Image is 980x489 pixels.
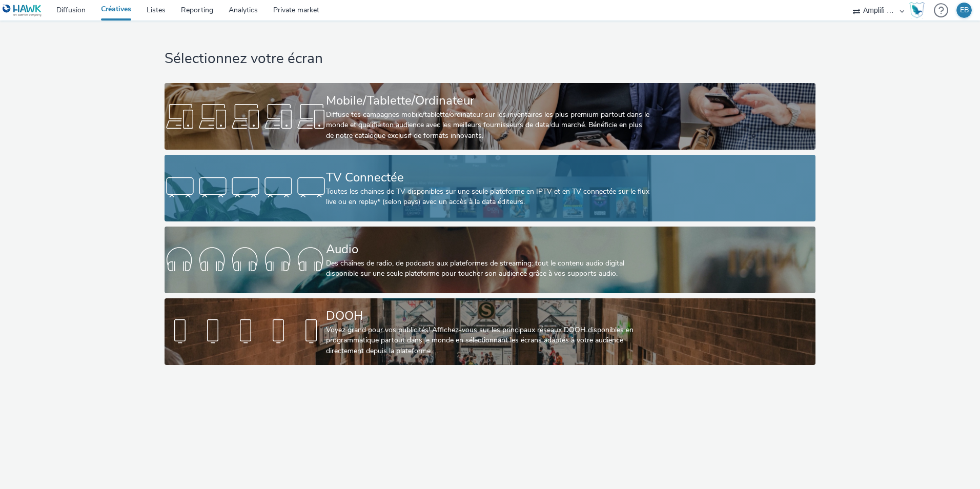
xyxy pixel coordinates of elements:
div: TV Connectée [326,169,649,187]
img: undefined Logo [3,4,42,17]
div: Voyez grand pour vos publicités! Affichez-vous sur les principaux réseaux DOOH disponibles en pro... [326,325,649,356]
a: TV ConnectéeToutes les chaines de TV disponibles sur une seule plateforme en IPTV et en TV connec... [165,155,815,221]
div: Audio [326,240,649,258]
div: Mobile/Tablette/Ordinateur [326,92,649,110]
a: DOOHVoyez grand pour vos publicités! Affichez-vous sur les principaux réseaux DOOH disponibles en... [165,298,815,365]
a: AudioDes chaînes de radio, de podcasts aux plateformes de streaming: tout le contenu audio digita... [165,227,815,293]
div: Des chaînes de radio, de podcasts aux plateformes de streaming: tout le contenu audio digital dis... [326,258,649,279]
div: Diffuse tes campagnes mobile/tablette/ordinateur sur les inventaires les plus premium partout dan... [326,110,649,141]
a: Mobile/Tablette/OrdinateurDiffuse tes campagnes mobile/tablette/ordinateur sur les inventaires le... [165,83,815,150]
div: EB [960,3,969,18]
a: Hawk Academy [909,2,929,18]
h1: Sélectionnez votre écran [165,49,815,69]
div: DOOH [326,307,649,325]
img: Hawk Academy [909,2,925,18]
div: Toutes les chaines de TV disponibles sur une seule plateforme en IPTV et en TV connectée sur le f... [326,187,649,208]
